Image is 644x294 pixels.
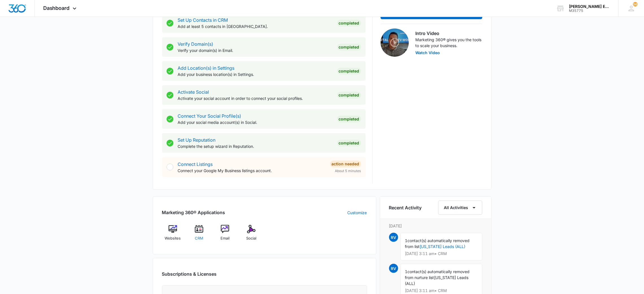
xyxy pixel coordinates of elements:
div: Completed [337,68,361,74]
p: Connect your Google My Business listings account. [178,168,326,174]
a: Activate Social [178,89,209,95]
a: Set Up Contacts in CRM [178,17,228,23]
a: Customize [348,210,367,216]
a: Websites [162,225,184,245]
p: Activate your social account in order to connect your social profiles. [178,95,333,101]
p: Add your social media account(s) in Social. [178,119,333,125]
p: [DATE] [389,223,482,229]
div: Completed [337,116,361,122]
span: About 5 minutes [335,168,361,174]
h2: Marketing 360® Applications [162,209,225,216]
div: account id [569,9,610,13]
p: Verify your domain(s) in Email. [178,47,333,53]
div: Action Needed [330,161,361,167]
p: Complete the setup wizard in Reputation. [178,143,333,149]
p: Add your business location(s) in Settings. [178,71,333,77]
span: RV [389,233,398,242]
p: Add at least 5 contacts in [GEOGRAPHIC_DATA]. [178,23,333,29]
a: Connect Listings [178,161,213,167]
span: Social [246,236,256,241]
div: account name [569,4,610,9]
span: contact(s) automatically removed from list [405,238,470,249]
img: Intro Video [381,28,409,57]
span: RV [389,264,398,273]
div: Completed [337,20,361,27]
div: Completed [337,140,361,146]
span: [US_STATE] Leads (ALL) [405,275,469,286]
p: Marketing 360® gives you the tools to scale your business. [416,37,482,49]
h6: Recent Activity [389,204,422,211]
a: Email [214,225,236,245]
button: All Activities [438,201,482,215]
div: Completed [337,44,361,51]
span: CRM [195,236,203,241]
a: Verify Domain(s) [178,41,213,47]
span: 1 [405,269,408,274]
span: Websites [165,236,181,241]
span: Email [221,236,230,241]
span: 1 [405,238,408,243]
button: Watch Video [416,51,440,55]
span: contact(s) automatically removed from nurture list [405,269,470,280]
a: CRM [188,225,210,245]
h2: Subscriptions & Licenses [162,271,217,277]
a: Set Up Reputation [178,137,216,143]
div: notifications count [633,2,638,6]
h3: Intro Video [416,30,482,37]
span: 56 [633,2,638,6]
p: [DATE] 3:11 am • CRM [405,289,477,293]
a: [US_STATE] Leads (ALL) [420,244,466,249]
span: Dashboard [43,5,70,11]
a: Add Location(s) in Settings [178,65,235,71]
div: Completed [337,92,361,98]
p: [DATE] 3:11 am • CRM [405,252,477,256]
a: Social [241,225,262,245]
a: Connect Your Social Profile(s) [178,113,241,119]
